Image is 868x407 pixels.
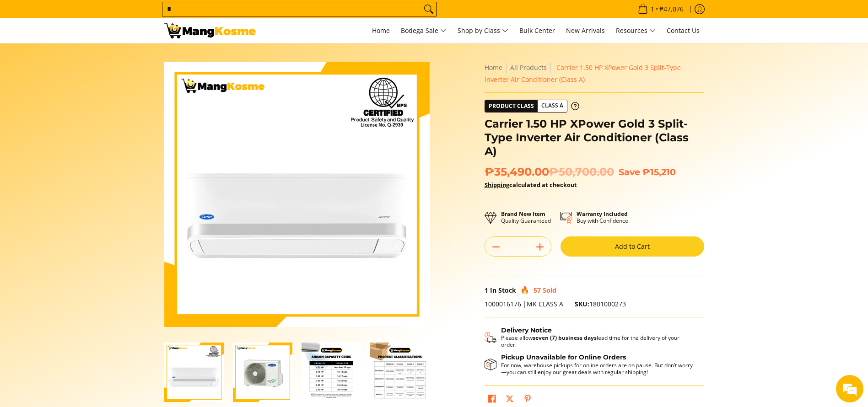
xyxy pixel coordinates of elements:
[642,166,676,177] span: ₱15,210
[485,300,563,308] span: 1000016176 |MK CLASS A
[421,2,436,16] button: Search
[501,210,551,224] p: Quality Guaranteed
[490,286,516,295] span: In Stock
[485,62,704,86] nav: Breadcrumbs
[370,343,430,402] img: Carrier 1.50 HP XPower Gold 3 Split-Type Inverter Air Conditioner (Class A)-4
[501,362,695,375] p: For now, warehouse pickups for online orders are on pause. But don’t worry—you can still enjoy ou...
[667,26,700,35] span: Contact Us
[485,165,614,179] span: ₱35,490.00
[515,18,560,43] a: Bulk Center
[485,63,681,84] span: Carrier 1.50 HP XPower Gold 3 Split-Type Inverter Air Conditioner (Class A)
[538,100,567,112] span: Class A
[372,26,390,35] span: Home
[401,25,447,37] span: Bodega Sale
[485,286,488,295] span: 1
[501,326,552,334] strong: Delivery Notice
[611,18,660,43] a: Resources
[485,63,502,72] a: Home
[501,353,626,361] strong: Pickup Unavailable for Online Orders
[658,6,685,12] span: ₱47,076
[533,334,597,342] strong: seven (7) business days
[233,343,292,402] img: Carrier 1.50 HP XPower Gold 3 Split-Type Inverter Air Conditioner (Class A)-2
[616,25,656,37] span: Resources
[534,286,541,295] span: 57
[575,300,589,308] span: SKU:
[458,25,508,37] span: Shop by Class
[501,334,695,348] p: Please allow lead time for the delivery of your order.
[485,100,538,112] span: Product Class
[561,18,609,43] a: New Arrivals
[561,236,704,257] button: Add to Cart
[635,4,686,14] span: •
[510,63,547,72] a: All Products
[485,100,579,112] a: Product Class Class A
[396,18,451,43] a: Bodega Sale
[549,165,614,179] del: ₱50,700.00
[485,117,704,158] h1: Carrier 1.50 HP XPower Gold 3 Split-Type Inverter Air Conditioner (Class A)
[619,166,640,177] span: Save
[566,26,605,35] span: New Arrivals
[485,327,695,348] button: Shipping & Delivery
[543,286,556,295] span: Sold
[485,181,577,189] strong: calculated at checkout
[575,300,626,308] span: 1801000273
[302,343,361,402] img: Carrier 1.50 HP XPower Gold 3 Split-Type Inverter Air Conditioner (Class A)-3
[501,210,545,218] strong: Brand New Item
[164,343,224,402] img: Carrier 1.50 HP XPower Gold 3 Split-Type Inverter Air Conditioner (Class A)-1
[649,6,656,12] span: 1
[577,210,628,218] strong: Warranty Included
[367,18,394,43] a: Home
[529,240,551,254] button: Add
[662,18,704,43] a: Contact Us
[485,240,507,254] button: Subtract
[519,26,555,35] span: Bulk Center
[453,18,513,43] a: Shop by Class
[577,210,628,224] p: Buy with Confidence
[485,181,509,189] a: Shipping
[265,18,704,43] nav: Main Menu
[164,23,256,38] img: Carrier 1.5 HP XPower Gold 3 Split-Type Inverter Aircon l Mang Kosme
[164,62,430,327] img: Carrier 1.50 HP XPower Gold 3 Split-Type Inverter Air Conditioner (Class A)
